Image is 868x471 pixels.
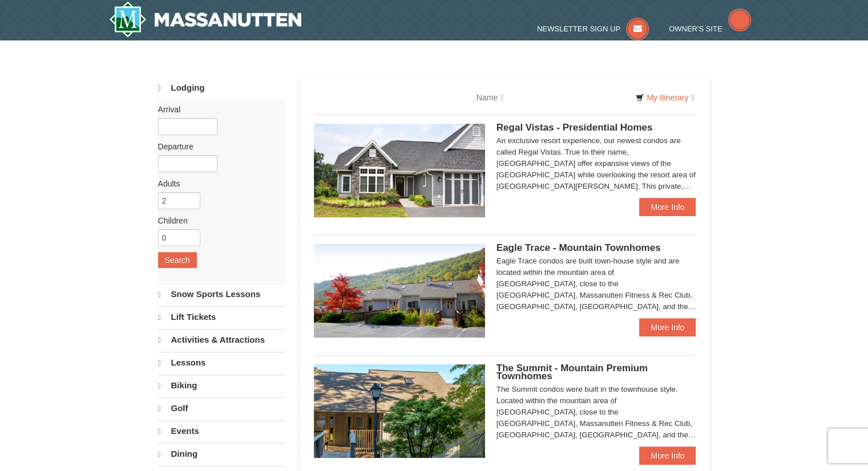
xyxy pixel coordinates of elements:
[158,141,277,152] label: Departure
[158,329,285,351] a: Activities & Attractions
[158,443,285,465] a: Dining
[496,255,696,312] div: Eagle Trace condos are built town-house style and are located within the mountain area of [GEOGRA...
[158,283,285,305] a: Snow Sports Lessons
[537,25,620,33] span: Newsletter Sign Up
[496,135,696,192] div: An exclusive resort experience, our newest condos are called Regal Vistas. True to their name, [G...
[158,420,285,442] a: Events
[496,363,648,381] span: The Summit - Mountain Premium Townhomes
[109,1,302,38] img: Massanutten Resort Logo
[669,25,722,33] span: Owner's Site
[496,122,653,133] span: Regal Vistas - Presidential Homes
[158,397,285,419] a: Golf
[314,244,485,338] img: 19218983-1-9b289e55.jpg
[496,384,696,441] div: The Summit condos were built in the townhouse style. Located within the mountain area of [GEOGRAP...
[639,446,696,465] a: More Info
[496,242,661,253] span: Eagle Trace - Mountain Townhomes
[639,318,696,336] a: More Info
[314,124,485,217] img: 19218991-1-902409a9.jpg
[158,352,285,373] a: Lessons
[639,198,696,216] a: More Info
[314,364,485,458] img: 19219034-1-0eee7e00.jpg
[158,178,277,189] label: Adults
[158,306,285,328] a: Lift Tickets
[468,86,512,109] a: Name
[669,25,751,33] a: Owner's Site
[109,1,302,38] a: Massanutten Resort
[537,25,649,33] a: Newsletter Sign Up
[628,89,701,106] a: My Itinerary
[158,215,277,226] label: Children
[158,252,197,268] button: Search
[158,375,285,396] a: Biking
[158,78,285,99] a: Lodging
[158,104,277,115] label: Arrival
